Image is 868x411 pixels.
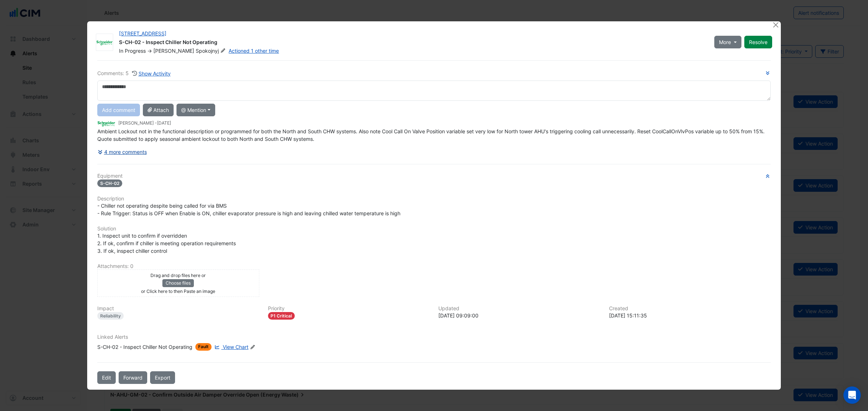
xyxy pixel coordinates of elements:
[744,36,772,48] button: Resolve
[97,334,771,340] h6: Linked Alerts
[223,344,248,350] span: View Chart
[772,21,779,29] button: Close
[719,38,731,46] span: More
[162,279,194,287] button: Choose files
[268,312,295,320] div: P1 Critical
[119,30,166,36] a: [STREET_ADDRESS]
[438,306,600,312] h6: Updated
[438,312,600,319] div: [DATE] 09:09:00
[147,48,152,54] span: ->
[119,48,146,54] span: In Progress
[714,36,741,48] button: More
[97,203,400,216] span: - Chiller not operating despite being called for via BMS - Rule Trigger: Status is OFF when Enabl...
[141,289,215,294] small: or Click here to then Paste an image
[143,104,174,116] button: Attach
[97,343,192,351] div: S-CH-02 - Inspect Chiller Not Operating
[250,345,255,350] fa-icon: Edit Linked Alerts
[268,306,430,312] h6: Priority
[97,263,771,269] h6: Attachments: 0
[97,226,771,232] h6: Solution
[213,343,248,351] a: View Chart
[132,69,171,78] button: Show Activity
[97,173,771,179] h6: Equipment
[150,371,175,384] a: Export
[97,312,124,320] div: Reliability
[153,48,194,54] span: [PERSON_NAME]
[97,306,259,312] h6: Impact
[150,273,206,278] small: Drag and drop files here or
[97,69,171,78] div: Comments: 5
[119,39,706,47] div: S-CH-02 - Inspect Chiller Not Operating
[97,146,147,158] button: 4 more comments
[97,128,766,142] span: Ambient Lockout not in the functional description or programmed for both the North and South CHW ...
[97,371,116,384] button: Edit
[97,233,236,254] span: 1. Inspect unit to confirm if overridden 2. If ok, confirm if chiller is meeting operation requir...
[176,104,215,116] button: @ Mention
[609,306,771,312] h6: Created
[609,312,771,319] div: [DATE] 15:11:35
[97,179,122,187] span: S-CH-02
[195,343,212,351] span: Fault
[119,371,147,384] button: Forward
[97,196,771,202] h6: Description
[229,48,279,54] a: Actioned 1 other time
[97,120,115,127] img: Schneider Electric
[118,120,171,126] small: [PERSON_NAME] -
[196,47,227,55] span: Spokojnyj
[157,120,171,126] span: 2025-06-04 09:09:00
[843,386,861,404] div: Open Intercom Messenger
[96,39,113,46] img: Schneider Electric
